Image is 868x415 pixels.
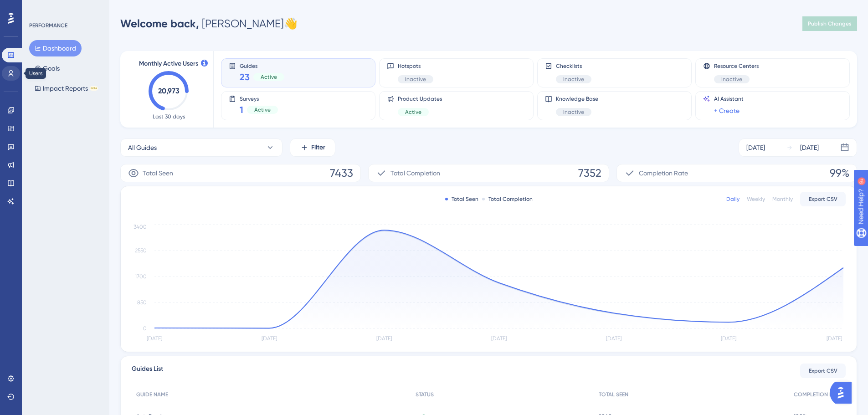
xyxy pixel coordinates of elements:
[639,168,688,179] span: Completion Rate
[714,95,744,102] span: AI Assistant
[137,299,147,306] tspan: 850
[405,108,421,116] span: Active
[143,325,147,332] tspan: 0
[714,62,759,70] span: Resource Centers
[153,113,185,120] span: Last 30 days
[563,76,584,83] span: Inactive
[21,2,57,13] span: Need Help?
[128,142,157,153] span: All Guides
[120,138,282,157] button: All Guides
[376,335,392,342] tspan: [DATE]
[405,76,426,83] span: Inactive
[135,273,147,280] tspan: 1700
[120,17,199,30] span: Welcome back,
[809,195,837,203] span: Export CSV
[262,335,277,342] tspan: [DATE]
[721,76,742,83] span: Inactive
[311,142,325,153] span: Filter
[143,168,173,179] span: Total Seen
[721,335,736,342] tspan: [DATE]
[800,364,846,378] button: Export CSV
[132,364,163,378] span: Guides List
[139,58,198,69] span: Monthly Active Users
[330,166,353,180] span: 7433
[135,247,147,254] tspan: 2550
[556,95,598,102] span: Knowledge Base
[808,20,852,27] span: Publish Changes
[747,195,765,203] div: Weekly
[120,16,298,31] div: [PERSON_NAME] 👋
[240,103,243,116] span: 1
[416,391,434,398] span: STATUS
[29,40,82,56] button: Dashboard
[827,335,842,342] tspan: [DATE]
[800,142,819,153] div: [DATE]
[62,5,67,12] div: 9+
[398,95,442,102] span: Product Updates
[726,195,740,203] div: Daily
[240,95,278,102] span: Surveys
[290,138,335,157] button: Filter
[90,86,98,91] div: BETA
[158,87,180,95] text: 20,973
[240,62,284,69] span: Guides
[802,16,857,31] button: Publish Changes
[491,335,507,342] tspan: [DATE]
[830,379,857,406] iframe: UserGuiding AI Assistant Launcher
[809,367,837,374] span: Export CSV
[606,335,621,342] tspan: [DATE]
[578,166,601,180] span: 7352
[556,62,591,70] span: Checklists
[772,195,793,203] div: Monthly
[29,80,103,97] button: Impact ReportsBETA
[746,142,765,153] div: [DATE]
[482,195,533,203] div: Total Completion
[830,166,849,180] span: 99%
[254,106,271,113] span: Active
[29,60,65,77] button: Goals
[714,105,740,116] a: + Create
[134,224,147,230] tspan: 3400
[563,108,584,116] span: Inactive
[390,168,440,179] span: Total Completion
[794,391,841,398] span: COMPLETION RATE
[398,62,433,70] span: Hotspots
[147,335,162,342] tspan: [DATE]
[445,195,478,203] div: Total Seen
[599,391,628,398] span: TOTAL SEEN
[29,22,67,29] div: PERFORMANCE
[800,192,846,206] button: Export CSV
[136,391,168,398] span: GUIDE NAME
[261,73,277,81] span: Active
[240,71,250,83] span: 23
